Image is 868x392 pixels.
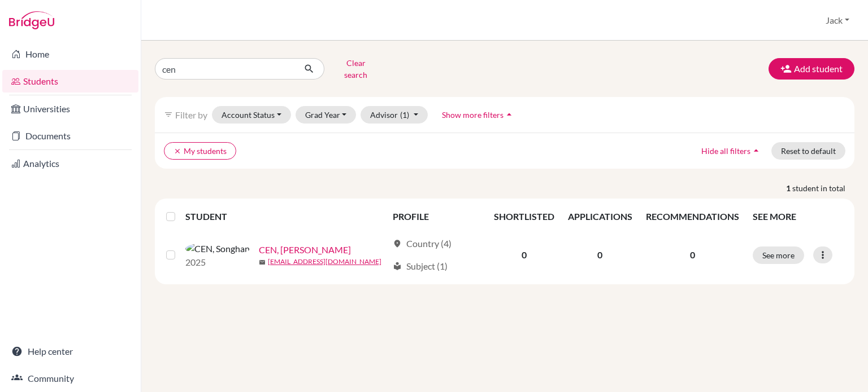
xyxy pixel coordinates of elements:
i: arrow_drop_up [750,145,762,156]
button: Hide all filtersarrow_drop_up [692,142,771,160]
a: CEN, [PERSON_NAME] [259,243,351,257]
span: (1) [400,110,409,120]
span: mail [259,259,266,266]
input: Find student by name... [155,58,295,80]
div: Subject (1) [393,259,448,273]
button: Jack [821,10,854,31]
a: Students [2,70,138,93]
button: clearMy students [164,142,236,160]
button: See more [753,246,804,264]
button: Reset to default [771,142,845,160]
img: Bridge-U [9,11,54,29]
span: location_on [393,239,402,248]
button: Clear search [324,54,387,83]
a: Documents [2,125,138,147]
button: Account Status [212,106,291,124]
span: student in total [792,182,854,194]
i: clear [173,147,181,155]
td: 0 [561,230,639,280]
span: local_library [393,262,402,271]
button: Advisor(1) [361,106,428,124]
th: RECOMMENDATIONS [639,203,746,230]
a: [EMAIL_ADDRESS][DOMAIN_NAME] [268,257,381,267]
i: arrow_drop_up [504,109,515,120]
a: Home [2,43,138,65]
span: Hide all filters [701,146,750,156]
button: Add student [769,58,854,80]
th: SHORTLISTED [487,203,561,230]
th: PROFILE [386,203,487,230]
a: Community [2,367,138,390]
th: STUDENT [185,203,386,230]
p: 0 [646,248,739,262]
button: Grad Year [296,106,357,124]
img: CEN, Songhan [185,242,250,256]
i: filter_list [164,110,173,119]
div: Country (4) [393,237,452,250]
th: SEE MORE [746,203,850,230]
td: 0 [487,230,561,280]
th: APPLICATIONS [561,203,639,230]
span: Show more filters [442,110,504,120]
span: Filter by [175,109,207,120]
a: Analytics [2,152,138,175]
button: Show more filtersarrow_drop_up [432,106,524,124]
strong: 1 [786,182,792,194]
p: 2025 [185,256,250,269]
a: Universities [2,98,138,120]
a: Help center [2,340,138,363]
